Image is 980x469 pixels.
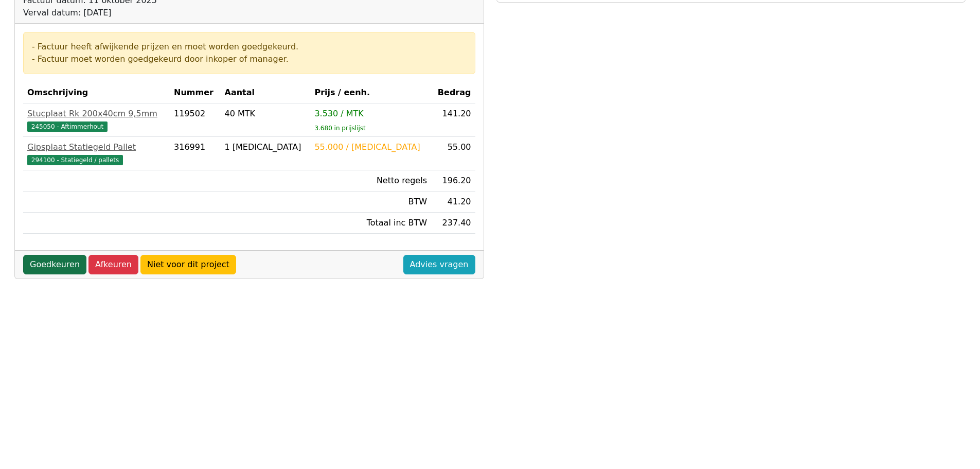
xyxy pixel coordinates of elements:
[314,125,365,132] sub: 3.680 in prijslijst
[27,141,166,153] div: Gipsplaat Statiegeld Pallet
[32,41,467,53] div: - Factuur heeft afwijkende prijzen en moet worden goedgekeurd.
[88,255,138,274] a: Afkeuren
[310,170,431,192] td: Netto regels
[403,255,475,274] a: Advies vragen
[27,108,166,120] div: Stucplaat Rk 200x40cm 9,5mm
[310,213,431,234] td: Totaal inc BTW
[32,53,467,65] div: - Factuur moet worden goedgekeurd door inkoper of manager.
[431,213,475,234] td: 237.40
[140,255,236,274] a: Niet voor dit project
[27,121,108,132] span: 245050 - Aftimmerhout
[170,82,220,103] th: Nummer
[431,192,475,213] td: 41.20
[23,82,170,103] th: Omschrijving
[27,108,166,132] a: Stucplaat Rk 200x40cm 9,5mm245050 - Aftimmerhout
[23,255,86,274] a: Goedkeuren
[27,155,123,165] span: 294100 - Statiegeld / pallets
[27,141,166,166] a: Gipsplaat Statiegeld Pallet294100 - Statiegeld / pallets
[431,137,475,170] td: 55.00
[170,103,220,137] td: 119502
[431,82,475,103] th: Bedrag
[23,7,295,19] div: Verval datum: [DATE]
[310,82,431,103] th: Prijs / eenh.
[431,170,475,192] td: 196.20
[225,141,307,153] div: 1 [MEDICAL_DATA]
[310,192,431,213] td: BTW
[170,137,220,170] td: 316991
[314,108,427,120] div: 3.530 / MTK
[225,108,307,120] div: 40 MTK
[431,103,475,137] td: 141.20
[314,141,427,153] div: 55.000 / [MEDICAL_DATA]
[221,82,311,103] th: Aantal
